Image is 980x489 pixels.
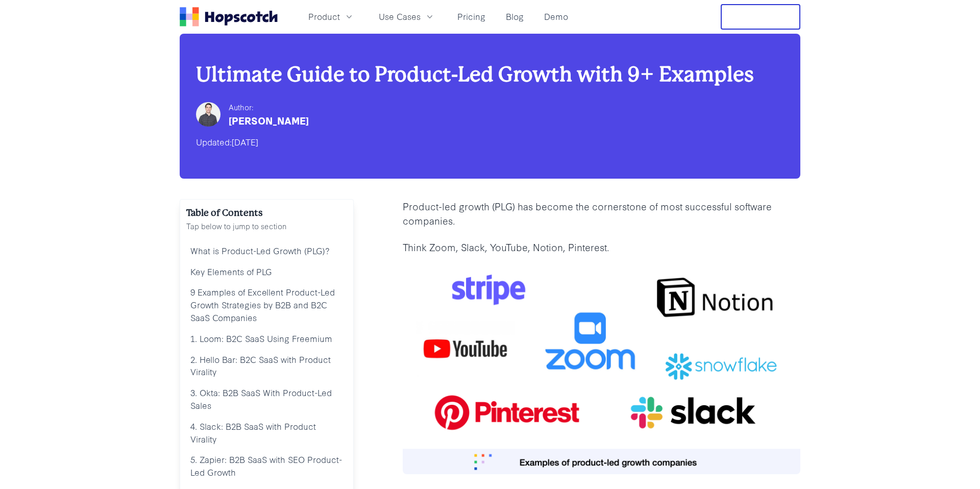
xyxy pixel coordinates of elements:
[403,266,800,474] img: Examples of product-led growth companies
[186,206,347,220] h2: Table of Contents
[232,136,258,148] time: [DATE]
[196,134,784,150] div: Updated:
[229,101,309,113] div: Author:
[403,199,800,228] p: Product-led growth (PLG) has become the cornerstone of most successful software companies.
[302,8,360,25] button: Product
[180,7,278,27] a: Home
[540,8,572,25] a: Demo
[186,261,347,282] a: Key Elements of PLG
[721,4,800,30] button: Free Trial
[186,416,347,450] a: 4. Slack: B2B SaaS with Product Virality
[379,10,421,23] span: Use Cases
[196,102,220,127] img: Mark Spera
[186,328,347,349] a: 1. Loom: B2C SaaS Using Freemium
[229,113,309,128] div: [PERSON_NAME]
[196,62,784,87] h1: Ultimate Guide to Product-Led Growth with 9+ Examples
[373,8,441,25] button: Use Cases
[453,8,489,25] a: Pricing
[403,240,800,254] p: Think Zoom, Slack, YouTube, Notion, Pinterest.
[186,382,347,416] a: 3. Okta: B2B SaaS With Product-Led Sales
[502,8,528,25] a: Blog
[186,449,347,483] a: 5. Zapier: B2B SaaS with SEO Product-Led Growth
[186,282,347,328] a: 9 Examples of Excellent Product-Led Growth Strategies by B2B and B2C SaaS Companies
[308,10,340,23] span: Product
[186,240,347,261] a: What is Product-Led Growth (PLG)?
[186,349,347,383] a: 2. Hello Bar: B2C SaaS with Product Virality
[186,220,347,232] p: Tap below to jump to section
